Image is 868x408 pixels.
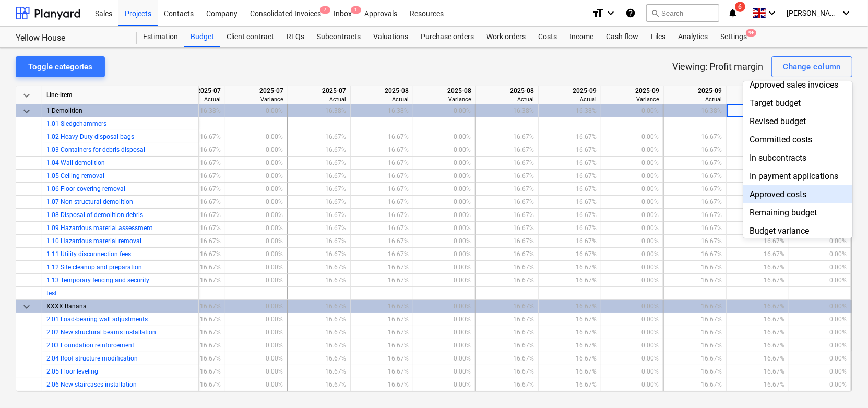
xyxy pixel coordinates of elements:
div: In subcontracts [743,149,852,167]
div: Revised budget [743,112,852,130]
div: Committed costs [743,130,852,149]
div: In payment applications [743,167,852,185]
div: Approved costs [743,185,852,203]
div: Budget variance [743,222,852,240]
div: Approved sales invoices [743,76,852,94]
div: Remaining budget [743,203,852,222]
iframe: Chat Widget [816,358,868,408]
div: Target budget [743,94,852,112]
